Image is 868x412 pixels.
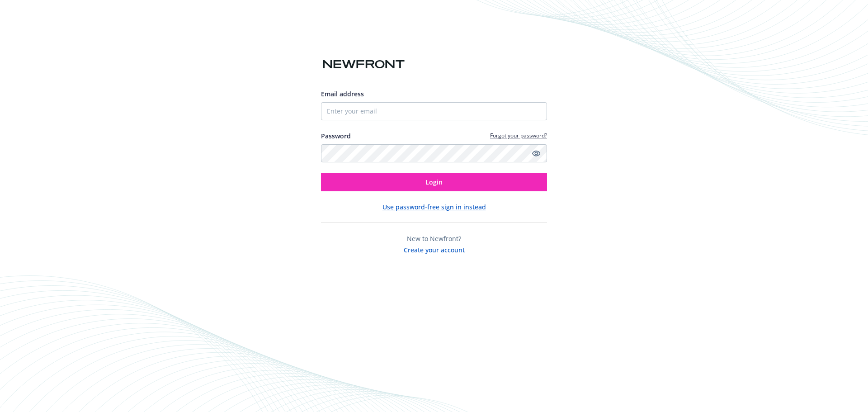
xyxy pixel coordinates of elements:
[531,148,542,159] a: Show password
[321,57,406,72] img: Newfront logo
[382,202,486,212] button: Use password-free sign in instead
[321,90,364,98] span: Email address
[321,131,351,141] label: Password
[321,144,547,162] input: Enter your password
[321,173,547,191] button: Login
[321,102,547,120] input: Enter your email
[425,178,443,186] span: Login
[490,132,547,139] a: Forgot your password?
[404,243,465,255] button: Create your account
[407,234,461,243] span: New to Newfront?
